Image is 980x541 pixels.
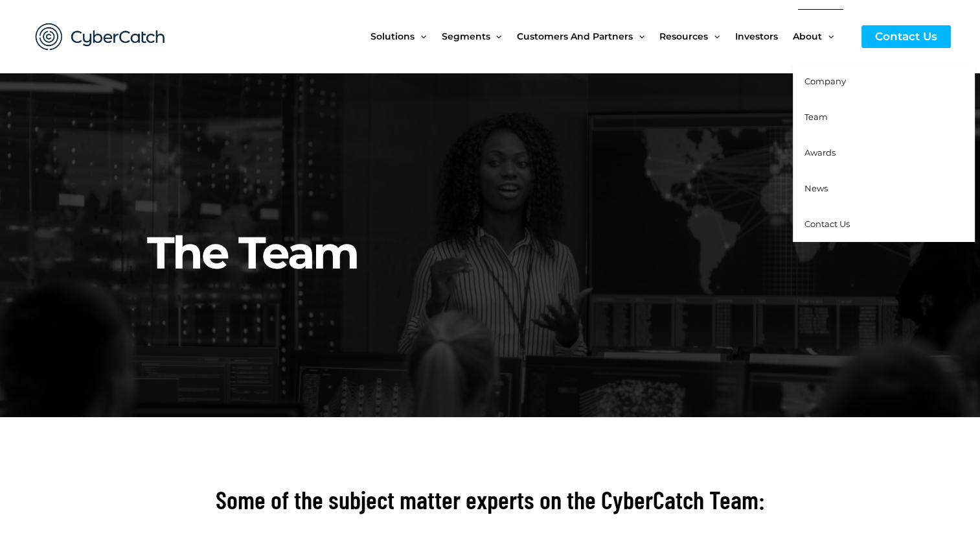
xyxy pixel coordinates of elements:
[633,9,644,64] span: Menu Toggle
[490,9,501,64] span: Menu Toggle
[147,108,843,282] h2: The Team
[793,9,822,64] span: About
[793,135,975,171] a: Awards
[659,9,708,64] span: Resources
[735,9,793,64] a: Investors
[735,9,778,64] span: Investors
[793,206,975,242] a: Contact Us
[370,9,415,64] span: Solutions
[793,171,975,206] a: News
[370,9,849,64] nav: Site Navigation: New Main Menu
[517,9,633,64] span: Customers and Partners
[804,76,846,86] span: Company
[128,483,853,516] h2: Some of the subject matter experts on the CyberCatch Team:
[861,25,951,48] a: Contact Us
[804,112,828,122] span: Team
[441,9,490,64] span: Segments
[23,10,178,64] img: CyberCatch
[822,9,834,64] span: Menu Toggle
[793,99,975,135] a: Team
[708,9,720,64] span: Menu Toggle
[804,147,836,158] span: Awards
[804,219,850,229] span: Contact Us
[804,183,828,193] span: News
[415,9,426,64] span: Menu Toggle
[793,64,975,99] a: Company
